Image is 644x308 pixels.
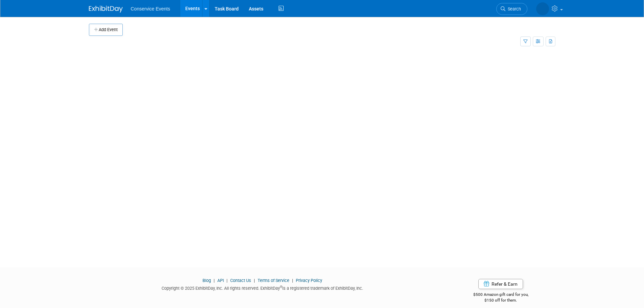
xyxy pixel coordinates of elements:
[505,6,521,11] span: Search
[478,279,523,289] a: Refer & Earn
[131,6,170,11] span: Conservice Events
[212,278,216,283] span: |
[258,278,289,283] a: Terms of Service
[89,284,436,291] div: Copyright © 2025 ExhibitDay, Inc. All rights reserved. ExhibitDay is a registered trademark of Ex...
[252,278,257,283] span: |
[496,3,527,15] a: Search
[217,278,224,283] a: API
[202,278,211,283] a: Blog
[296,278,322,283] a: Privacy Policy
[280,285,282,289] sup: ®
[89,6,123,13] img: ExhibitDay
[446,298,555,303] div: $150 off for them.
[446,287,555,303] div: $500 Amazon gift card for you,
[290,278,295,283] span: |
[230,278,251,283] a: Contact Us
[536,2,549,15] img: Abby Reaves
[225,278,229,283] span: |
[89,24,123,36] button: Add Event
